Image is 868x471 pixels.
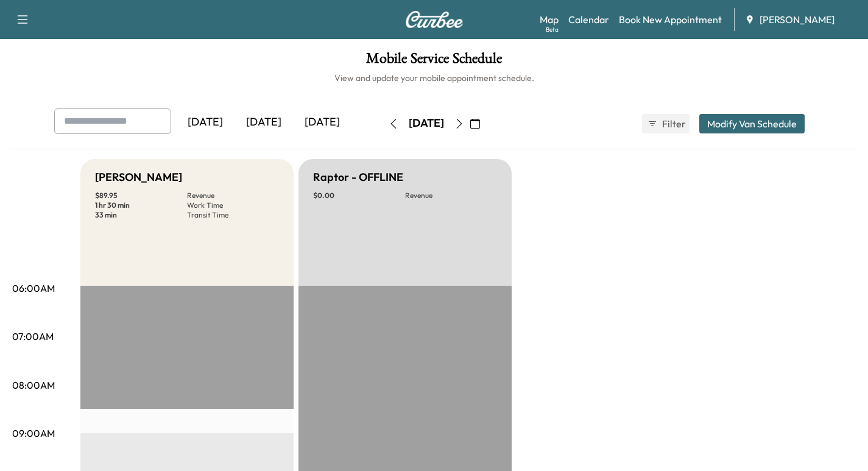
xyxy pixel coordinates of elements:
[619,12,722,27] a: Book New Appointment
[313,169,403,186] h5: Raptor - OFFLINE
[187,210,279,220] p: Transit Time
[568,12,609,27] a: Calendar
[12,329,54,344] p: 07:00AM
[662,116,684,131] span: Filter
[760,12,834,27] span: [PERSON_NAME]
[187,200,279,210] p: Work Time
[546,25,559,34] div: Beta
[12,426,55,441] p: 09:00AM
[405,11,464,28] img: Curbee Logo
[187,191,279,200] p: Revenue
[95,191,187,200] p: $ 89.95
[699,114,805,133] button: Modify Van Schedule
[313,191,405,200] p: $ 0.00
[95,200,187,210] p: 1 hr 30 min
[293,108,351,136] div: [DATE]
[176,108,235,136] div: [DATE]
[95,169,182,186] h5: [PERSON_NAME]
[12,378,55,392] p: 08:00AM
[409,116,444,131] div: [DATE]
[12,281,55,296] p: 06:00AM
[540,12,559,27] a: MapBeta
[12,72,856,84] h6: View and update your mobile appointment schedule.
[95,210,187,220] p: 33 min
[642,114,690,133] button: Filter
[12,51,856,72] h1: Mobile Service Schedule
[235,108,293,136] div: [DATE]
[405,191,497,200] p: Revenue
